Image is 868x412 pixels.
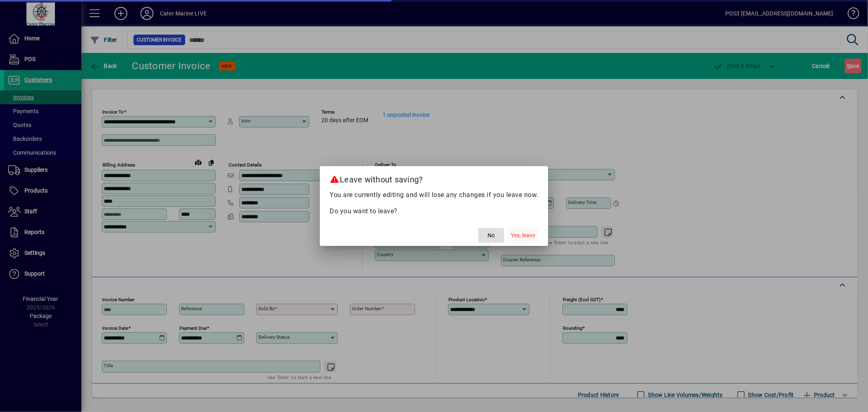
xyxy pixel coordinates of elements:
h2: Leave without saving? [320,166,548,190]
button: No [478,228,504,243]
span: Yes, leave [511,231,535,240]
button: Yes, leave [507,228,538,243]
p: Do you want to leave? [330,206,538,216]
p: You are currently editing and will lose any changes if you leave now. [330,190,538,200]
span: No [488,231,495,240]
